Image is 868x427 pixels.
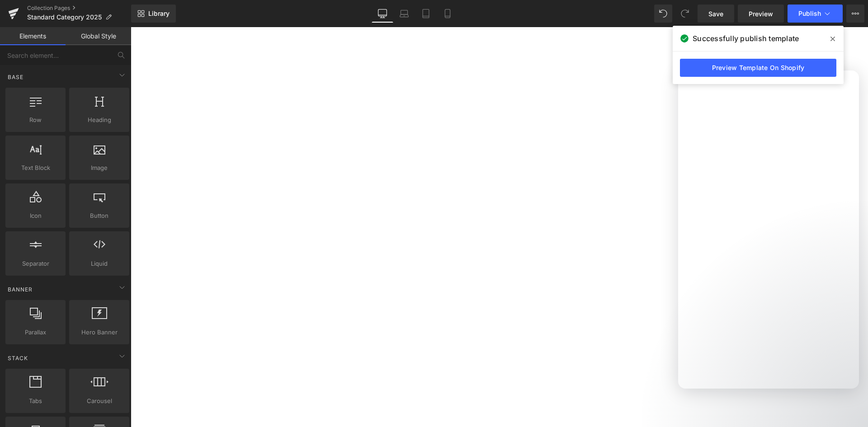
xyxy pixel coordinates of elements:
[72,396,127,406] span: Carousel
[678,70,859,389] iframe: Intercom live chat
[837,396,859,418] iframe: Intercom live chat
[8,396,63,406] span: Tabs
[693,33,799,44] span: Successfully publish template
[680,59,836,77] a: Preview Template On Shopify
